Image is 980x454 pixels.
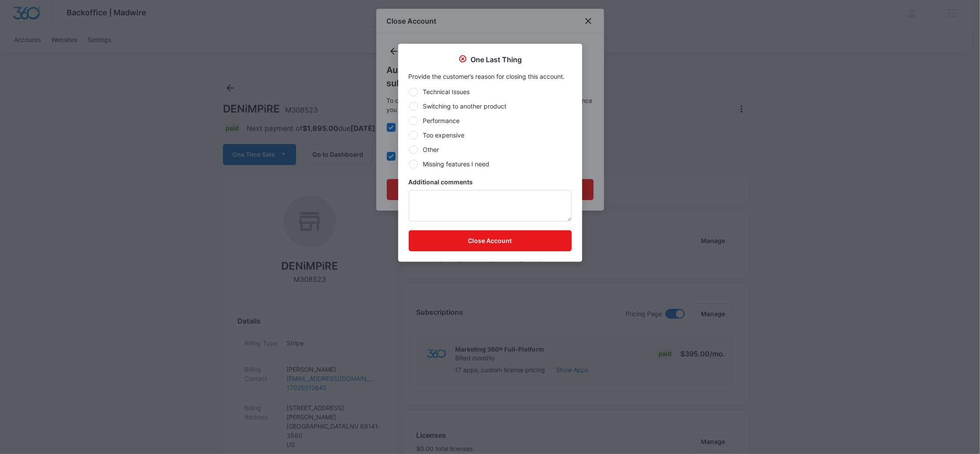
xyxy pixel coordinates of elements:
label: Other [409,145,572,154]
label: Performance [409,116,572,125]
button: Close Account [409,230,572,251]
label: Too expensive [409,130,572,140]
p: One Last Thing [471,54,522,65]
label: Additional comments [409,177,572,187]
label: Missing features I need [409,159,572,169]
label: Technical Issues [409,87,572,96]
label: Switching to another product [409,102,572,111]
p: Provide the customer’s reason for closing this account. [409,72,572,81]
